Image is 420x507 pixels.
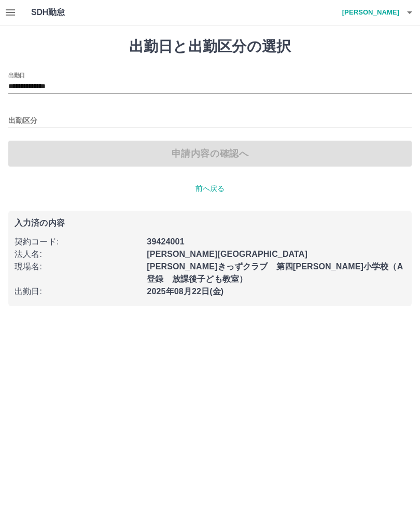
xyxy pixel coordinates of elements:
p: 現場名 : [15,261,141,273]
p: 前へ戻る [8,183,412,194]
b: [PERSON_NAME]きっずクラブ 第四[PERSON_NAME]小学校（A登録 放課後子ども教室） [147,262,403,283]
b: 39424001 [147,237,184,246]
p: 入力済の内容 [15,219,405,227]
p: 出勤日 : [15,285,141,298]
h1: 出勤日と出勤区分の選択 [8,38,412,56]
p: 契約コード : [15,236,141,248]
b: [PERSON_NAME][GEOGRAPHIC_DATA] [147,250,307,258]
b: 2025年08月22日(金) [147,287,223,296]
p: 法人名 : [15,248,141,261]
label: 出勤日 [8,71,25,79]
